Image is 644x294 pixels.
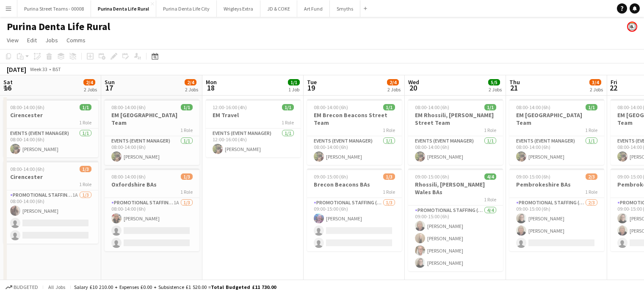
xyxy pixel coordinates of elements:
[314,104,348,110] span: 08:00-14:00 (6h)
[484,127,496,133] span: 1 Role
[288,86,299,93] div: 1 Job
[314,173,348,180] span: 09:00-15:00 (6h)
[307,111,402,126] h3: EM Brecon Beacons Street Team
[205,83,217,93] span: 18
[408,181,503,196] h3: Rhossili, [PERSON_NAME] Wales BAs
[7,20,110,33] h1: Purina Denta Life Rural
[53,66,61,72] div: BST
[509,99,604,165] app-job-card: 08:00-14:00 (6h)1/1EM [GEOGRAPHIC_DATA] Team1 RoleEvents (Event Manager)1/108:00-14:00 (6h)[PERSO...
[387,86,401,93] div: 2 Jobs
[383,173,395,180] span: 1/3
[589,79,601,85] span: 3/4
[415,104,449,110] span: 08:00-14:00 (6h)
[307,198,402,251] app-card-role: Promotional Staffing (Brand Ambassadors)1/309:00-15:00 (6h)[PERSON_NAME]
[206,99,301,157] app-job-card: 12:00-16:00 (4h)1/1EM Travel1 RoleEvents (Event Manager)1/112:00-16:00 (4h)[PERSON_NAME]
[509,136,604,165] app-card-role: Events (Event Manager)1/108:00-14:00 (6h)[PERSON_NAME]
[24,35,40,46] a: Edit
[408,168,503,271] app-job-card: 09:00-15:00 (6h)4/4Rhossili, [PERSON_NAME] Wales BAs1 RolePromotional Staffing (Brand Ambassadors...
[383,127,395,133] span: 1 Role
[3,78,13,86] span: Sat
[213,104,247,110] span: 12:00-16:00 (4h)
[111,104,146,110] span: 08:00-14:00 (6h)
[585,189,597,195] span: 1 Role
[3,129,98,157] app-card-role: Events (Event Manager)1/108:00-14:00 (6h)[PERSON_NAME]
[105,181,199,188] h3: Oxfordshire BAs
[181,173,193,180] span: 1/3
[4,283,39,292] button: Budgeted
[28,66,49,72] span: Week 33
[330,0,360,17] button: Smyths
[3,190,98,244] app-card-role: Promotional Staffing (Brand Ambassadors)1A1/308:00-14:00 (6h)[PERSON_NAME]
[185,79,196,85] span: 2/4
[509,168,604,251] app-job-card: 09:00-15:00 (6h)2/3Pembrokeshire BAs1 RolePromotional Staffing (Brand Ambassadors)2/309:00-15:00 ...
[156,0,217,17] button: Purina Denta Life City
[206,129,301,157] app-card-role: Events (Event Manager)1/112:00-16:00 (4h)[PERSON_NAME]
[185,86,198,93] div: 2 Jobs
[3,161,98,244] app-job-card: 08:00-14:00 (6h)1/3Cirencester1 RolePromotional Staffing (Brand Ambassadors)1A1/308:00-14:00 (6h)...
[7,65,26,74] div: [DATE]
[407,83,419,93] span: 20
[3,35,22,46] a: View
[3,173,98,181] h3: Cirencester
[516,173,550,180] span: 09:00-15:00 (6h)
[260,0,297,17] button: JD & COKE
[307,168,402,251] app-job-card: 09:00-15:00 (6h)1/3Brecon Beacons BAs1 RolePromotional Staffing (Brand Ambassadors)1/309:00-15:00...
[66,36,86,44] span: Comms
[103,83,115,93] span: 17
[586,104,597,110] span: 1/1
[509,111,604,126] h3: EM [GEOGRAPHIC_DATA] Team
[383,189,395,195] span: 1 Role
[611,78,617,86] span: Fri
[74,284,276,290] div: Salary £10 210.00 + Expenses £0.00 + Subsistence £1 520.00 =
[105,198,199,251] app-card-role: Promotional Staffing (Brand Ambassadors)1A1/308:00-14:00 (6h)[PERSON_NAME]
[105,99,199,165] div: 08:00-14:00 (6h)1/1EM [GEOGRAPHIC_DATA] Team1 RoleEvents (Event Manager)1/108:00-14:00 (6h)[PERSO...
[508,83,520,93] span: 21
[383,104,395,110] span: 1/1
[105,78,115,86] span: Sun
[484,196,496,203] span: 1 Role
[17,0,91,17] button: Purina Street Teams - 00008
[79,119,91,126] span: 1 Role
[10,166,44,172] span: 08:00-14:00 (6h)
[14,284,38,290] span: Budgeted
[408,111,503,126] h3: EM Rhossili, [PERSON_NAME] Street Team
[484,173,496,180] span: 4/4
[7,36,19,44] span: View
[47,284,67,290] span: All jobs
[79,181,91,187] span: 1 Role
[3,111,98,119] h3: Cirencester
[111,173,146,180] span: 08:00-14:00 (6h)
[387,79,399,85] span: 2/4
[609,83,617,93] span: 22
[307,78,317,86] span: Tue
[590,86,603,93] div: 2 Jobs
[27,36,37,44] span: Edit
[408,136,503,165] app-card-role: Events (Event Manager)1/108:00-14:00 (6h)[PERSON_NAME]
[307,99,402,165] app-job-card: 08:00-14:00 (6h)1/1EM Brecon Beacons Street Team1 RoleEvents (Event Manager)1/108:00-14:00 (6h)[P...
[282,104,294,110] span: 1/1
[180,127,193,133] span: 1 Role
[181,104,193,110] span: 1/1
[586,173,597,180] span: 2/3
[408,78,419,86] span: Wed
[627,22,637,32] app-user-avatar: Bounce Activations Ltd
[105,168,199,251] app-job-card: 08:00-14:00 (6h)1/3Oxfordshire BAs1 RolePromotional Staffing (Brand Ambassadors)1A1/308:00-14:00 ...
[509,198,604,251] app-card-role: Promotional Staffing (Brand Ambassadors)2/309:00-15:00 (6h)[PERSON_NAME][PERSON_NAME]
[408,99,503,165] app-job-card: 08:00-14:00 (6h)1/1EM Rhossili, [PERSON_NAME] Street Team1 RoleEvents (Event Manager)1/108:00-14:...
[585,127,597,133] span: 1 Role
[288,79,300,85] span: 1/1
[10,104,44,110] span: 08:00-14:00 (6h)
[42,35,61,46] a: Jobs
[484,104,496,110] span: 1/1
[488,79,500,85] span: 5/5
[489,86,502,93] div: 2 Jobs
[105,111,199,126] h3: EM [GEOGRAPHIC_DATA] Team
[408,206,503,271] app-card-role: Promotional Staffing (Brand Ambassadors)4/409:00-15:00 (6h)[PERSON_NAME][PERSON_NAME][PERSON_NAME...
[297,0,330,17] button: Art Fund
[516,104,550,110] span: 08:00-14:00 (6h)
